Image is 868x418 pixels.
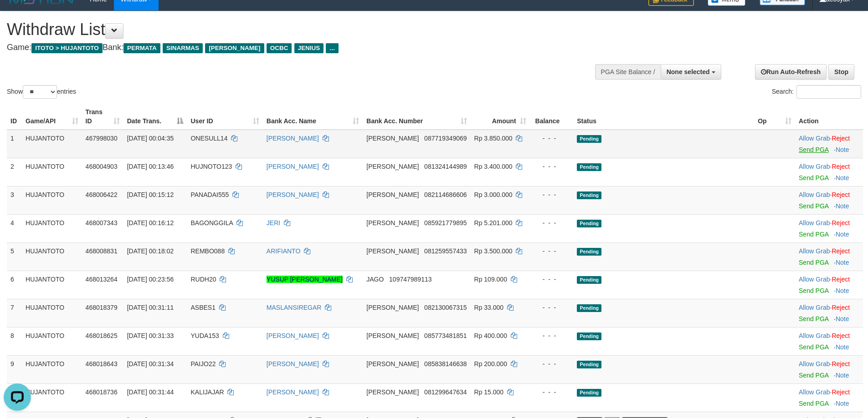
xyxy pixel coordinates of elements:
a: Allow Grab [799,388,830,396]
span: · [799,191,832,198]
label: Show entries [7,85,76,99]
span: Pending [577,163,601,171]
th: Bank Acc. Name: activate to sort column ascending [263,104,363,130]
select: Showentries [23,85,57,99]
span: [DATE] 00:04:35 [127,135,174,142]
a: Note [836,400,849,407]
h4: Game: Bank: [7,43,570,52]
a: Reject [832,304,850,311]
span: Pending [577,276,601,284]
span: Copy 081324144989 to clipboard [424,163,467,170]
a: Send PGA [799,400,828,407]
span: Rp 200.000 [474,360,507,368]
span: KALIJAJAR [190,388,224,396]
span: 468018379 [86,304,118,311]
a: [PERSON_NAME] [267,332,319,339]
a: [PERSON_NAME] [267,163,319,170]
span: 468018643 [86,360,118,368]
span: None selected [667,68,710,76]
td: 3 [7,186,22,214]
span: · [799,163,832,170]
span: 468008831 [86,247,118,255]
a: Allow Grab [799,332,830,339]
div: - - - [534,331,570,340]
div: - - - [534,162,570,171]
div: - - - [534,190,570,199]
span: [PERSON_NAME] [366,247,419,255]
div: - - - [534,359,570,368]
td: 8 [7,327,22,355]
a: Note [836,202,849,210]
span: 468018736 [86,388,118,396]
td: 5 [7,242,22,271]
td: 1 [7,130,22,158]
button: Open LiveChat chat widget [4,4,31,31]
span: · [799,276,832,283]
span: Pending [577,220,601,227]
a: Send PGA [799,259,828,266]
span: JAGO [366,276,384,283]
td: 9 [7,355,22,383]
button: None selected [661,64,721,80]
a: Note [836,315,849,322]
a: [PERSON_NAME] [267,388,319,396]
span: Rp 109.000 [474,276,507,283]
a: Send PGA [799,231,828,238]
span: JENIUS [294,43,324,53]
span: Pending [577,191,601,199]
span: 468013264 [86,276,118,283]
span: Copy 087719349069 to clipboard [424,135,467,142]
span: Pending [577,389,601,397]
span: [DATE] 00:31:34 [127,360,174,368]
a: Note [836,287,849,294]
td: HUJANTOTO [22,130,82,158]
div: - - - [534,303,570,312]
span: ITOTO > HUJANTOTO [31,43,103,53]
td: · [795,327,863,355]
span: Pending [577,332,601,340]
th: Amount: activate to sort column ascending [471,104,530,130]
td: · [795,130,863,158]
td: · [795,383,863,412]
a: Send PGA [799,174,828,181]
a: Allow Grab [799,219,830,227]
span: Copy 085921779895 to clipboard [424,219,467,227]
span: [PERSON_NAME] [366,332,419,339]
a: Allow Grab [799,276,830,283]
a: YUSUP [PERSON_NAME] [267,276,343,283]
a: Note [836,174,849,181]
a: JERI [267,219,280,227]
td: HUJANTOTO [22,186,82,214]
span: 468007343 [86,219,118,227]
span: Copy 109747989113 to clipboard [389,276,431,283]
span: Copy 085838146638 to clipboard [424,360,467,368]
span: · [799,219,832,227]
td: · [795,158,863,186]
a: Reject [832,247,850,255]
a: [PERSON_NAME] [267,191,319,198]
td: · [795,186,863,214]
a: Reject [832,135,850,142]
span: [PERSON_NAME] [366,163,419,170]
a: Reject [832,276,850,283]
span: 467998030 [86,135,118,142]
div: - - - [534,247,570,256]
span: PERMATA [123,43,160,53]
span: · [799,135,832,142]
span: [PERSON_NAME] [366,304,419,311]
a: Allow Grab [799,163,830,170]
span: [PERSON_NAME] [366,360,419,368]
a: Allow Grab [799,135,830,142]
span: [DATE] 00:23:56 [127,276,174,283]
td: · [795,242,863,271]
span: [PERSON_NAME] [366,135,419,142]
span: 468006422 [86,191,118,198]
a: MASLANSIREGAR [267,304,322,311]
td: 2 [7,158,22,186]
span: ... [326,43,338,53]
td: · [795,355,863,383]
a: Run Auto-Refresh [755,64,827,80]
span: PANADAI555 [190,191,229,198]
td: HUJANTOTO [22,355,82,383]
span: [DATE] 00:31:33 [127,332,174,339]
